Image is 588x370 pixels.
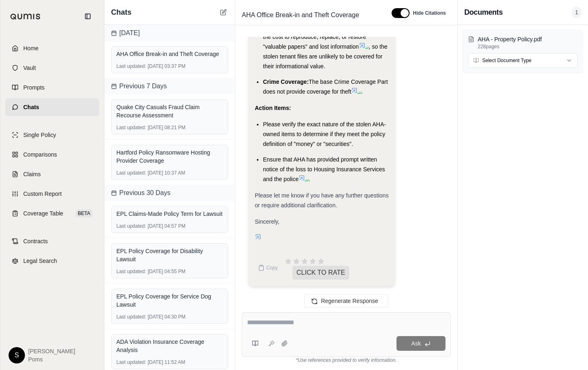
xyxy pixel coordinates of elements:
span: Last updated: [116,359,146,366]
span: The policy excludes coverage for the cost to reproduce, replace, or restore "valuable papers" and... [263,24,381,50]
span: Custom Report [23,190,62,198]
span: Last updated: [116,268,146,275]
span: Please verify the exact nature of the stolen AHA-owned items to determine if they meet the policy... [263,121,386,147]
span: The base Crime Coverage Part does not provide coverage for theft [263,78,388,95]
a: Contracts [5,232,99,250]
span: Please let me know if you have any further questions or require additional clarification. [255,192,389,209]
span: Comparisons [23,150,57,159]
button: Ask [396,336,445,351]
span: Chats [111,7,131,18]
div: Quake City Casuals Fraud Claim Recourse Assessment [116,103,223,119]
div: S [9,347,25,363]
div: [DATE] 04:55 PM [116,268,223,275]
span: Last updated: [116,63,146,70]
button: New Chat [218,7,228,17]
span: Last updated: [116,170,146,176]
span: Ensure that AHA has provided prompt written notice of the loss to Housing Insurance Services and ... [263,156,385,182]
span: Legal Search [23,257,57,265]
button: Collapse sidebar [81,10,94,23]
span: . [308,176,310,182]
a: Chats [5,98,99,116]
span: Chats [23,103,39,111]
div: EPL Policy Coverage for Disability Lawsuit [116,247,223,263]
h3: Documents [464,7,503,18]
div: EPL Policy Coverage for Service Dog Lawsuit [116,292,223,309]
div: Hartford Policy Ransomware Hosting Provider Coverage [116,148,223,165]
div: [DATE] 08:21 PM [116,124,223,131]
a: Vault [5,59,99,77]
div: ADA Violation Insurance Coverage Analysis [116,338,223,354]
div: EPL Claims-Made Policy Term for Lawsuit [116,210,223,218]
div: Edit Title [238,9,382,22]
a: Claims [5,165,99,183]
button: AHA - Property Policy.pdf228pages [468,35,578,50]
div: [DATE] 04:30 PM [116,314,223,320]
p: AHA - Property Policy.pdf [478,35,578,43]
div: [DATE] [105,25,235,41]
span: Last updated: [116,314,146,320]
a: Single Policy [5,126,99,144]
div: [DATE] 11:52 AM [116,359,223,366]
span: Ask [411,340,421,347]
div: [DATE] 04:57 PM [116,223,223,229]
span: 1 [572,7,581,18]
span: , so the stolen tenant files are unlikely to be covered for their informational value. [263,43,388,70]
span: Last updated: [116,124,146,131]
span: CLICK TO RATE [292,266,349,280]
span: Home [23,44,38,52]
span: Last updated: [116,223,146,229]
a: Custom Report [5,185,99,203]
span: Contracts [23,237,48,245]
a: Comparisons [5,146,99,164]
a: Prompts [5,78,99,96]
span: Regenerate Response [321,298,378,304]
span: Coverage Table [23,209,63,218]
span: Claims [23,170,41,178]
span: Sincerely, [255,218,279,225]
button: Regenerate Response [304,294,388,307]
a: Coverage TableBETA [5,204,99,222]
span: Prompts [23,83,45,92]
span: Copy [266,265,278,271]
div: [DATE] 10:37 AM [116,170,223,176]
img: Qumis Logo [10,13,41,20]
span: Single Policy [23,131,56,139]
span: Crime Coverage: [263,78,309,85]
div: Previous 30 Days [105,185,235,201]
span: Poms [28,355,75,363]
span: Vault [23,64,36,72]
div: Previous 7 Days [105,78,235,94]
a: Legal Search [5,252,99,270]
strong: Action Items: [255,105,291,111]
span: BETA [76,209,93,218]
div: *Use references provided to verify information. [242,357,451,363]
span: Hide Citations [413,10,446,16]
a: Home [5,39,99,57]
div: AHA Office Break-in and Theft Coverage [116,50,223,58]
span: [PERSON_NAME] [28,347,75,355]
span: . [361,88,363,95]
button: Copy [255,260,281,276]
span: AHA Office Break-in and Theft Coverage [238,9,363,22]
p: 228 pages [478,43,578,50]
div: [DATE] 03:37 PM [116,63,223,70]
